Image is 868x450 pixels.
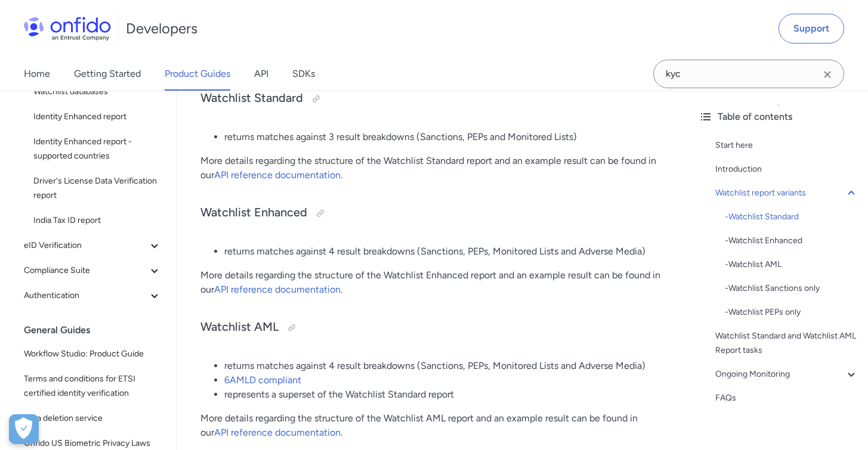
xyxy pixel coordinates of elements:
[24,57,50,91] a: Home
[224,387,665,402] li: represents a superset of the Watchlist Standard report
[715,138,858,153] a: Start here
[200,154,665,182] p: More details regarding the structure of the Watchlist Standard report and an example result can b...
[715,186,858,200] a: Watchlist report variants
[725,281,858,296] a: -Watchlist Sanctions only
[820,67,835,82] svg: Clear search field button
[725,257,858,272] div: - Watchlist AML
[29,130,166,168] a: Identity Enhanced report - supported countries
[725,234,858,248] a: -Watchlist Enhanced
[725,210,858,224] a: -Watchlist Standard
[779,14,844,44] a: Support
[24,17,111,41] img: Onfido Logo
[725,281,858,296] div: - Watchlist Sanctions only
[224,244,665,259] li: returns matches against 4 result breakdowns (Sanctions, PEPs, Monitored Lists and Adverse Media)
[214,169,341,181] a: API reference documentation
[29,105,166,129] a: Identity Enhanced report
[19,259,166,283] button: Compliance Suite
[33,110,162,124] span: Identity Enhanced report
[715,367,858,381] a: Ongoing Monitoring
[224,359,665,373] li: returns matches against 4 result breakdowns (Sanctions, PEPs, Monitored Lists and Adverse Media)
[725,257,858,272] a: -Watchlist AML
[19,234,166,257] button: eID Verification
[29,80,166,104] a: Watchlist databases
[19,342,166,366] a: Workflow Studio: Product Guide
[33,85,162,99] span: Watchlist databases
[24,318,171,342] div: General Guides
[24,372,162,401] span: Terms and conditions for ETSI certified identity verification
[126,19,197,38] h1: Developers
[19,284,166,308] button: Authentication
[200,411,665,440] p: More details regarding the structure of the Watchlist AML report and an example result can be fou...
[24,288,147,303] span: Authentication
[715,329,858,358] a: Watchlist Standard and Watchlist AML Report tasks
[29,209,166,232] a: India Tax ID report
[725,305,858,319] div: - Watchlist PEPs only
[292,57,315,91] a: SDKs
[29,169,166,207] a: Driver's License Data Verification report
[715,162,858,176] a: Introduction
[200,89,665,108] h3: Watchlist Standard
[165,57,230,91] a: Product Guides
[725,305,858,319] a: -Watchlist PEPs only
[9,414,39,444] button: Open Preferences
[214,284,341,295] a: API reference documentation
[74,57,141,91] a: Getting Started
[24,411,162,426] span: Data deletion service
[715,391,858,405] a: FAQs
[33,135,162,163] span: Identity Enhanced report - supported countries
[24,347,162,361] span: Workflow Studio: Product Guide
[200,318,665,337] h3: Watchlist AML
[725,210,858,224] div: - Watchlist Standard
[200,204,665,223] h3: Watchlist Enhanced
[200,268,665,297] p: More details regarding the structure of the Watchlist Enhanced report and an example result can b...
[699,110,858,124] div: Table of contents
[33,213,162,228] span: India Tax ID report
[24,263,147,278] span: Compliance Suite
[224,374,301,386] a: 6AMLD compliant
[254,57,268,91] a: API
[9,414,39,444] div: Cookie Preferences
[19,406,166,430] a: Data deletion service
[214,427,341,438] a: API reference documentation
[653,60,844,88] input: Onfido search input field
[24,238,147,253] span: eID Verification
[725,234,858,248] div: - Watchlist Enhanced
[224,130,665,144] li: returns matches against 3 result breakdowns (Sanctions, PEPs and Monitored Lists)
[33,174,162,203] span: Driver's License Data Verification report
[19,367,166,405] a: Terms and conditions for ETSI certified identity verification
